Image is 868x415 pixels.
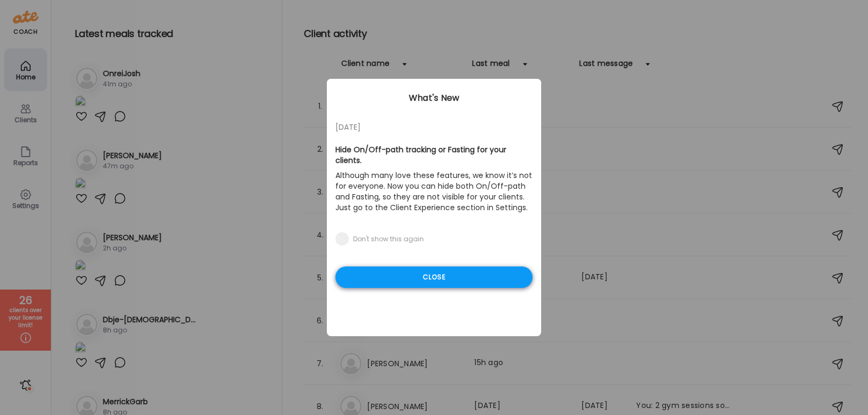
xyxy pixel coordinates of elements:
[335,266,533,288] div: Close
[335,144,506,166] b: Hide On/Off-path tracking or Fasting for your clients.
[327,92,541,105] div: What's New
[335,121,533,134] div: [DATE]
[335,168,533,215] p: Although many love these features, we know it’s not for everyone. Now you can hide both On/Off-pa...
[353,235,424,243] div: Don't show this again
